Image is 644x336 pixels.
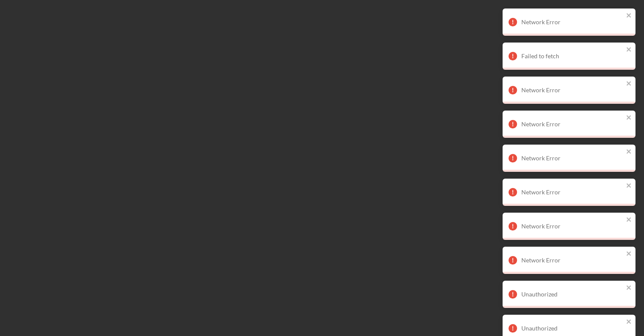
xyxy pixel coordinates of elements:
button: close [626,114,632,122]
button: close [626,12,632,20]
button: close [626,216,632,224]
div: Network Error [521,155,624,162]
button: close [626,284,632,292]
button: close [626,148,632,156]
div: Network Error [521,257,624,264]
div: Network Error [521,189,624,196]
div: Unauthorized [521,291,624,298]
div: Network Error [521,121,624,128]
div: Network Error [521,19,624,26]
div: Network Error [521,87,624,94]
button: close [626,250,632,258]
button: close [626,182,632,190]
div: Network Error [521,223,624,230]
button: close [626,46,632,54]
div: Failed to fetch [521,53,624,60]
div: Unauthorized [521,325,624,332]
button: close [626,80,632,88]
button: close [626,318,632,326]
